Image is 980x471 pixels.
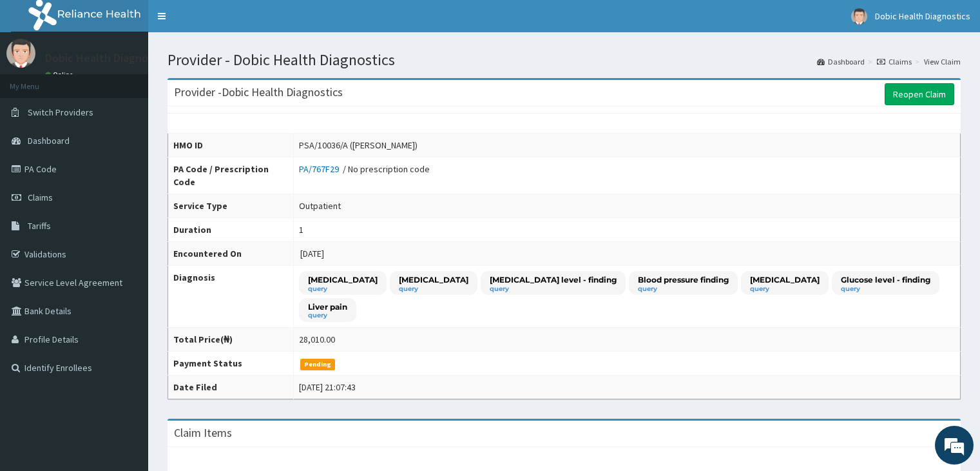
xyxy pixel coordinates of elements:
[28,135,70,146] span: Dashboard
[308,312,347,319] small: query
[168,134,294,157] th: HMO ID
[817,56,865,67] a: Dashboard
[399,286,468,292] small: query
[28,220,51,232] span: Tariffs
[28,106,93,118] span: Switch Providers
[299,139,418,152] div: PSA/10036/A ([PERSON_NAME])
[851,8,867,25] img: User Image
[638,274,729,285] p: Blood pressure finding
[924,56,961,67] a: View Claim
[841,274,930,285] p: Glucose level - finding
[308,286,378,292] small: query
[299,333,335,346] div: 28,010.00
[168,352,294,376] th: Payment Status
[490,286,617,292] small: query
[299,199,341,212] div: Outpatient
[750,286,820,292] small: query
[45,70,76,79] a: Online
[299,163,343,175] a: PA/767F29
[875,10,970,22] span: Dobic Health Diagnostics
[45,52,172,64] p: Dobic Health Diagnostics
[299,163,430,175] div: / No prescription code
[168,52,961,68] h1: Provider - Dobic Health Diagnostics
[168,157,294,194] th: PA Code / Prescription Code
[399,274,468,285] p: [MEDICAL_DATA]
[885,83,954,105] a: Reopen Claim
[299,381,356,394] div: [DATE] 21:07:43
[299,223,303,236] div: 1
[750,274,820,285] p: [MEDICAL_DATA]
[877,56,912,67] a: Claims
[300,359,336,370] span: Pending
[174,86,343,98] h3: Provider - Dobic Health Diagnostics
[168,218,294,242] th: Duration
[300,248,324,259] span: [DATE]
[841,286,930,292] small: query
[490,274,617,285] p: [MEDICAL_DATA] level - finding
[168,266,294,328] th: Diagnosis
[638,286,729,292] small: query
[308,274,378,285] p: [MEDICAL_DATA]
[168,376,294,399] th: Date Filed
[168,194,294,218] th: Service Type
[168,242,294,266] th: Encountered On
[308,301,347,312] p: Liver pain
[168,328,294,352] th: Total Price(₦)
[28,192,53,203] span: Claims
[6,39,35,68] img: User Image
[174,427,232,439] h3: Claim Items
